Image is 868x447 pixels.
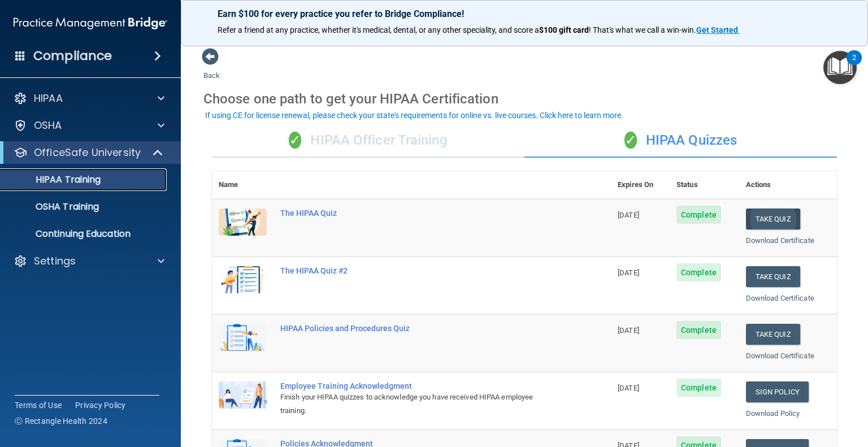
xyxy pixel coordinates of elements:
a: Download Certificate [746,351,814,360]
p: Earn $100 for every practice you refer to Bridge Compliance! [218,8,831,19]
h4: Compliance [33,48,112,64]
div: HIPAA Officer Training [212,124,524,158]
span: Complete [676,321,721,339]
a: Back [203,58,220,80]
p: OfficeSafe University [34,146,141,159]
button: Take Quiz [746,266,800,287]
p: OSHA [34,119,62,132]
a: Settings [14,254,164,268]
a: Terms of Use [15,400,62,411]
a: Download Certificate [746,236,814,245]
span: ! That's what we call a win-win. [589,25,696,34]
a: OfficeSafe University [14,146,164,159]
button: Open Resource Center, 2 new notifications [823,51,857,84]
th: Status [670,171,739,199]
a: Download Certificate [746,294,814,302]
a: Sign Policy [746,381,809,402]
strong: $100 gift card [539,25,589,34]
a: Get Started [696,25,740,34]
th: Actions [739,171,837,199]
a: OSHA [14,119,164,132]
span: ✓ [289,132,301,149]
div: Employee Training Acknowledgment [280,381,554,390]
div: The HIPAA Quiz [280,209,554,218]
a: Download Policy [746,409,800,418]
strong: Get Started [696,25,738,34]
span: Refer a friend at any practice, whether it's medical, dental, or any other speciality, and score a [218,25,539,34]
th: Name [212,171,274,199]
button: Take Quiz [746,209,800,229]
span: ✓ [624,132,637,149]
div: 2 [852,58,856,72]
button: If using CE for license renewal, please check your state's requirements for online vs. live cours... [203,110,625,121]
span: Complete [676,263,721,281]
p: HIPAA Training [7,174,101,185]
div: The HIPAA Quiz #2 [280,266,554,275]
span: [DATE] [618,384,639,392]
div: HIPAA Policies and Procedures Quiz [280,324,554,333]
span: Complete [676,379,721,397]
p: HIPAA [34,92,63,105]
div: HIPAA Quizzes [524,124,837,158]
div: Choose one path to get your HIPAA Certification [203,83,845,115]
a: HIPAA [14,92,164,105]
div: If using CE for license renewal, please check your state's requirements for online vs. live cours... [205,111,623,119]
a: Privacy Policy [75,400,126,411]
p: Settings [34,254,76,268]
span: Ⓒ Rectangle Health 2024 [15,415,107,427]
button: Take Quiz [746,324,800,345]
img: PMB logo [14,12,167,34]
p: Continuing Education [7,228,162,240]
span: [DATE] [618,268,639,277]
span: [DATE] [618,326,639,335]
p: OSHA Training [7,201,99,212]
div: Finish your HIPAA quizzes to acknowledge you have received HIPAA employee training. [280,390,554,418]
span: [DATE] [618,211,639,219]
th: Expires On [611,171,670,199]
span: Complete [676,206,721,224]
